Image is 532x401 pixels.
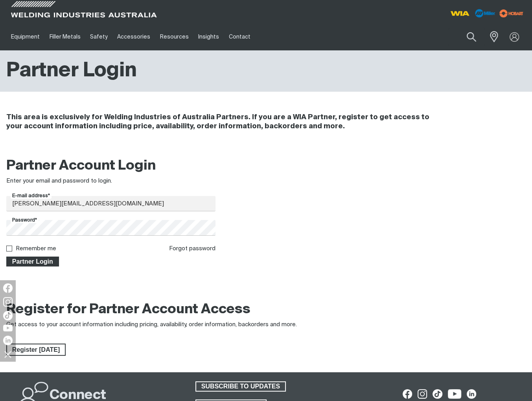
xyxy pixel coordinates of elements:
[7,257,58,267] span: Partner Login
[6,113,437,131] h4: This area is exclusively for Welding Industries of Australia Partners. If you are a WIA Partner, ...
[3,311,13,320] img: TikTok
[44,23,85,50] a: Filler Metals
[6,23,44,50] a: Equipment
[169,246,215,251] a: Forgot password
[6,322,297,327] span: Get access to your account information including pricing, availability, order information, backor...
[195,381,286,392] a: SUBSCRIBE TO UPDATES
[196,381,285,392] span: SUBSCRIBE TO UPDATES
[155,23,193,50] a: Resources
[6,58,137,84] h1: Partner Login
[193,23,224,50] a: Insights
[7,344,65,356] span: Register [DATE]
[3,336,13,345] img: LinkedIn
[112,23,155,50] a: Accessories
[3,297,13,307] img: Instagram
[16,246,56,251] label: Remember me
[3,283,13,293] img: Facebook
[497,7,526,19] img: miller
[6,301,250,318] h2: Register for Partner Account Access
[6,23,396,50] nav: Main
[448,28,485,46] input: Product name or item number...
[6,344,66,356] a: Register Today
[85,23,112,50] a: Safety
[1,347,15,361] img: hide socials
[6,257,59,267] button: Partner Login
[6,157,215,175] h2: Partner Account Login
[6,177,215,186] div: Enter your email and password to login.
[3,325,13,331] img: YouTube
[458,28,485,46] button: Search products
[224,23,255,50] a: Contact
